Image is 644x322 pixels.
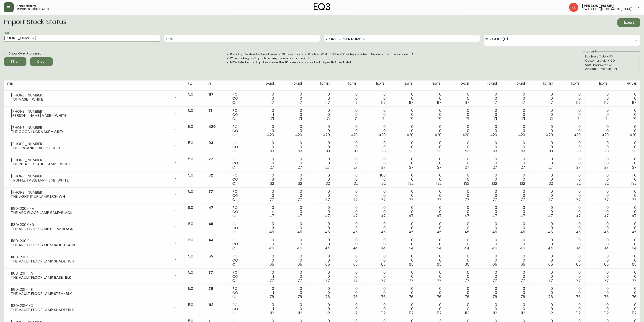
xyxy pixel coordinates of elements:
[521,165,525,170] span: 27
[7,222,181,232] div: 1180-200-1-BTHE ARC FLOOR LAMP STEM-BLACK
[326,148,330,154] span: 93
[282,190,302,202] div: 0 0
[477,173,497,186] div: 0 0
[616,157,637,169] div: 0 0
[505,173,525,186] div: 0 0
[421,173,441,186] div: 0 0
[362,80,389,91] th: [DATE]
[34,59,49,65] span: Clear
[417,80,445,91] th: [DATE]
[7,287,181,297] div: 1180-201-1-BTHE VAULT FLOOR LAMP STEM-BLK
[185,188,205,204] td: 5.0
[505,190,525,202] div: 0 0
[465,100,470,105] span: 117
[11,126,171,130] div: [PHONE_NUMBER]
[520,181,525,186] span: 132
[437,148,441,154] span: 93
[574,132,581,138] span: 420
[270,165,274,170] span: 27
[557,80,585,91] th: [DATE]
[11,190,171,195] div: [PHONE_NUMBER]
[354,116,358,121] span: 71
[560,109,581,121] div: 0 0
[7,254,181,264] div: 1180-201-0-CTHE VAULT FLOOR LAMP SHADE-WH
[616,92,637,105] div: 0 0
[9,51,41,56] span: Show Over Promised
[409,100,414,105] span: 117
[337,173,358,186] div: 0 0
[477,141,497,153] div: 0 0
[549,148,553,154] span: 93
[7,190,181,200] div: [PHONE_NUMBER]THE LIGHT IT UP LAMP LRG-WH
[11,93,171,97] div: [PHONE_NUMBER]
[633,148,637,154] span: 93
[477,157,497,169] div: 0 0
[393,190,413,202] div: 0 0
[306,80,334,91] th: [DATE]
[205,80,229,91] th: AI
[449,173,469,186] div: 0 0
[232,132,236,138] span: OI
[494,116,497,121] span: 71
[612,80,640,91] th: Future
[365,109,386,121] div: 0 0
[298,181,302,186] span: 32
[560,157,581,169] div: 0 0
[232,125,246,137] div: PO CO
[437,100,441,105] span: 117
[576,100,581,105] span: 117
[354,148,358,154] span: 93
[11,114,171,118] div: [PERSON_NAME] VASE - WHITE
[353,100,358,105] span: 117
[577,165,581,170] span: 27
[569,3,578,12] img: 2c0c8aa7421344cf0398c7f872b772b5
[532,92,553,105] div: 0 0
[421,190,441,202] div: 0 0
[254,157,274,169] div: 0 0
[337,190,358,202] div: 0 0
[477,109,497,121] div: 0 0
[585,63,637,67] div: Open Inventory - OI
[365,190,386,202] div: 0 0
[449,125,469,137] div: 0 0
[616,125,637,137] div: 0 0
[492,181,497,186] span: 132
[393,157,413,169] div: 0 0
[232,173,246,186] div: PO CO
[631,181,637,186] span: 132
[560,141,581,153] div: 0 0
[393,125,413,137] div: 0 0
[546,132,553,138] span: 420
[309,109,330,121] div: 0 0
[232,157,246,169] div: PO CO
[309,173,330,186] div: 0 0
[505,141,525,153] div: 0 0
[532,157,553,169] div: 0 0
[365,173,386,186] div: 100 0
[605,148,609,154] span: 93
[11,195,171,199] div: THE LIGHT IT UP LAMP LRG-WH
[250,80,278,91] th: [DATE]
[232,190,246,202] div: PO CO
[353,197,358,202] span: 77
[532,125,553,137] div: 0 0
[7,270,181,280] div: 1180-201-1-ATHE VAULT FLOOR LAMP BASE-BLK
[421,125,441,137] div: 0 0
[577,116,581,121] span: 71
[477,125,497,137] div: 0 0
[381,197,386,202] span: 77
[549,165,553,170] span: 27
[605,116,609,121] span: 71
[604,181,609,186] span: 132
[209,92,214,97] span: 117
[185,155,205,171] td: 5.0
[505,109,525,121] div: 0 0
[7,173,181,183] div: [PHONE_NUMBER]TRUFFLE TABLE LAMP SML-WHITE
[270,197,274,202] span: 77
[17,8,49,10] h5: import stock status
[314,3,331,10] img: logo
[7,206,181,216] div: 1180-200-1-ATHE ARC FLOOR LAMP BASE-BLACK
[337,109,358,121] div: 0 0
[282,92,302,105] div: 0 0
[298,197,302,202] span: 77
